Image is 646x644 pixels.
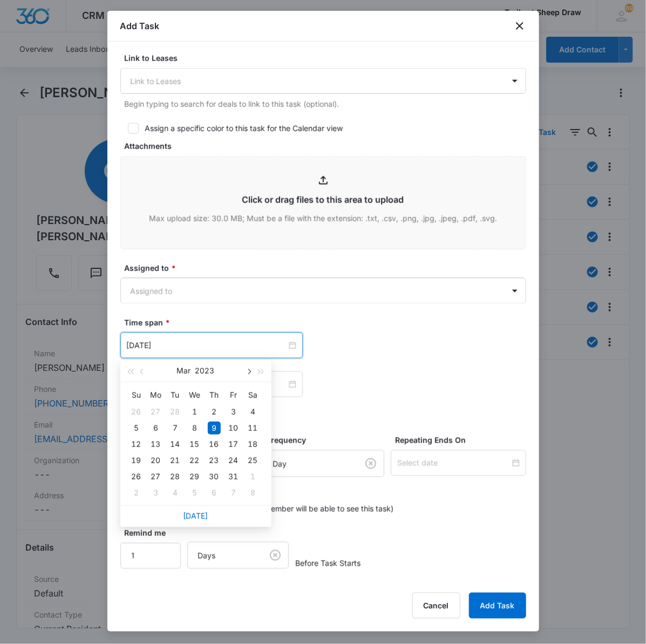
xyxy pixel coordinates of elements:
[149,454,162,467] div: 20
[224,420,243,436] td: 2023-03-10
[295,558,361,569] span: Before Task Starts
[224,387,243,404] th: Fr
[169,486,182,499] div: 4
[243,404,263,420] td: 2023-03-04
[247,405,260,418] div: 4
[146,485,166,501] td: 2023-04-03
[166,387,185,404] th: Tu
[145,123,343,134] div: Assign a specific color to this task for the Calendar view
[188,486,201,499] div: 5
[227,470,240,483] div: 31
[125,98,526,110] p: Begin typing to search for deals to link to this task (optional).
[227,486,240,499] div: 7
[127,469,146,485] td: 2023-03-26
[397,457,509,469] input: Select date
[205,485,224,501] td: 2023-04-06
[166,485,185,501] td: 2023-04-04
[130,422,143,435] div: 5
[243,452,263,469] td: 2023-03-25
[227,454,240,467] div: 24
[243,420,263,436] td: 2023-03-11
[127,485,146,501] td: 2023-04-02
[205,469,224,485] td: 2023-03-30
[166,420,185,436] td: 2023-03-07
[127,340,287,351] input: Mar 9, 2023
[205,436,224,452] td: 2023-03-16
[243,436,263,452] td: 2023-03-18
[130,486,143,499] div: 2
[120,19,160,32] h1: Add Task
[185,452,205,469] td: 2023-03-22
[127,436,146,452] td: 2023-03-12
[227,405,240,418] div: 3
[130,438,143,451] div: 12
[125,527,186,539] label: Remind me
[149,486,162,499] div: 3
[247,438,260,451] div: 18
[224,485,243,501] td: 2023-04-07
[227,422,240,435] div: 10
[169,405,182,418] div: 28
[120,543,181,569] input: Number
[395,435,530,446] label: Repeating Ends On
[247,422,260,435] div: 11
[513,19,526,32] button: close
[166,452,185,469] td: 2023-03-21
[267,435,389,446] label: Frequency
[208,454,221,467] div: 23
[169,454,182,467] div: 21
[127,404,146,420] td: 2023-02-26
[185,420,205,436] td: 2023-03-08
[208,470,221,483] div: 30
[127,452,146,469] td: 2023-03-19
[130,454,143,467] div: 19
[224,404,243,420] td: 2023-03-03
[267,547,284,564] button: Clear
[208,438,221,451] div: 16
[412,593,460,619] button: Cancel
[166,469,185,485] td: 2023-03-28
[205,404,224,420] td: 2023-03-02
[188,438,201,451] div: 15
[185,387,205,404] th: We
[169,470,182,483] div: 28
[177,360,191,382] button: Mar
[146,420,166,436] td: 2023-03-06
[188,454,201,467] div: 22
[149,405,162,418] div: 27
[362,455,379,472] button: Clear
[127,420,146,436] td: 2023-03-05
[243,485,263,501] td: 2023-04-08
[149,438,162,451] div: 13
[224,452,243,469] td: 2023-03-24
[224,436,243,452] td: 2023-03-17
[149,422,162,435] div: 6
[185,469,205,485] td: 2023-03-29
[243,387,263,404] th: Sa
[146,452,166,469] td: 2023-03-20
[205,420,224,436] td: 2023-03-09
[166,404,185,420] td: 2023-02-28
[169,438,182,451] div: 14
[146,436,166,452] td: 2023-03-13
[127,387,146,404] th: Su
[130,470,143,483] div: 26
[469,593,526,619] button: Add Task
[149,470,162,483] div: 27
[247,486,260,499] div: 8
[185,485,205,501] td: 2023-04-05
[185,404,205,420] td: 2023-03-01
[247,454,260,467] div: 25
[146,404,166,420] td: 2023-02-27
[183,511,208,520] a: [DATE]
[125,262,531,274] label: Assigned to
[208,405,221,418] div: 2
[169,422,182,435] div: 7
[227,438,240,451] div: 17
[146,387,166,404] th: Mo
[195,360,215,382] button: 2023
[125,140,531,152] label: Attachments
[125,52,531,64] label: Link to Leases
[185,436,205,452] td: 2023-03-15
[146,469,166,485] td: 2023-03-27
